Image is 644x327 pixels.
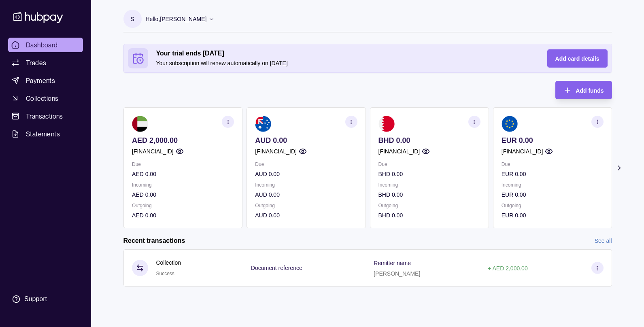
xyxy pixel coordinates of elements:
p: BHD 0.00 [378,211,480,220]
p: AUD 0.00 [255,170,357,178]
span: Add card details [555,55,599,62]
p: Incoming [132,180,234,189]
a: Transactions [8,109,83,123]
p: BHD 0.00 [378,170,480,178]
p: Incoming [501,180,603,189]
p: EUR 0.00 [501,170,603,178]
span: Collections [26,93,58,103]
p: Due [501,160,603,169]
p: Outgoing [255,201,357,210]
p: BHD 0.00 [378,190,480,199]
p: Outgoing [378,201,480,210]
p: Document reference [251,265,302,271]
span: Transactions [26,111,63,121]
p: Remitter name [374,260,411,266]
p: + AED 2,000.00 [488,265,527,272]
span: Success [156,271,174,276]
p: S [130,15,134,23]
p: Due [132,160,234,169]
p: Collection [156,258,181,267]
p: EUR 0.00 [501,190,603,199]
a: Dashboard [8,38,83,52]
p: Incoming [255,180,357,189]
p: [FINANCIAL_ID] [501,147,543,156]
p: EUR 0.00 [501,211,603,220]
button: Add card details [547,49,608,68]
p: [FINANCIAL_ID] [378,147,420,156]
a: Payments [8,73,83,88]
a: Collections [8,91,83,106]
p: AUD 0.00 [255,190,357,199]
p: AED 0.00 [132,190,234,199]
p: AUD 0.00 [255,136,357,145]
p: Outgoing [132,201,234,210]
img: bh [378,116,394,132]
img: au [255,116,271,132]
p: [FINANCIAL_ID] [255,147,297,156]
a: Support [8,291,83,308]
p: [PERSON_NAME] [374,270,420,277]
span: Trades [26,58,46,68]
img: eu [501,116,517,132]
div: Support [24,295,47,304]
span: Payments [26,76,55,85]
p: AED 0.00 [132,170,234,178]
span: Dashboard [26,40,58,50]
p: Incoming [378,180,480,189]
a: Statements [8,127,83,141]
p: AUD 0.00 [255,211,357,220]
p: AED 0.00 [132,211,234,220]
p: Outgoing [501,201,603,210]
a: Trades [8,55,83,70]
img: ae [132,116,148,132]
h2: Recent transactions [123,236,185,245]
p: AED 2,000.00 [132,136,234,145]
p: BHD 0.00 [378,136,480,145]
button: Add funds [555,81,612,99]
p: EUR 0.00 [501,136,603,145]
h2: Your trial ends [DATE] [156,49,531,58]
p: Your subscription will renew automatically on [DATE] [156,59,531,68]
p: Due [378,160,480,169]
p: [FINANCIAL_ID] [132,147,174,156]
p: Due [255,160,357,169]
span: Statements [26,129,60,139]
span: Add funds [576,87,604,94]
a: See all [595,236,612,245]
p: Hello, [PERSON_NAME] [146,15,207,23]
